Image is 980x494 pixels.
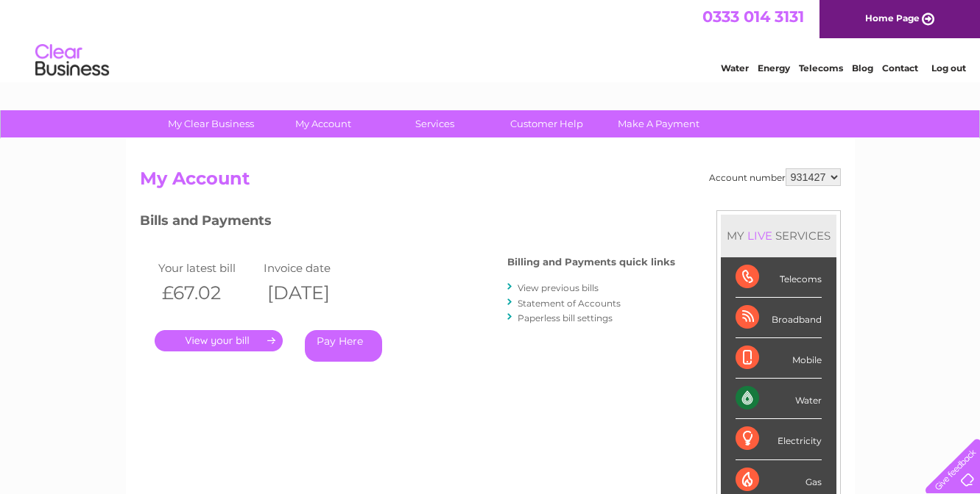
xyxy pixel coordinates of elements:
a: 0333 014 3131 [702,7,804,26]
div: Telecoms [736,257,822,298]
a: . [155,330,283,351]
th: [DATE] [260,278,366,308]
div: Clear Business is a trading name of Verastar Limited (registered in [GEOGRAPHIC_DATA] No. 3667643... [143,8,839,71]
div: Account number [709,168,841,186]
a: My Clear Business [150,110,272,137]
a: My Account [262,110,384,137]
div: Water [736,379,822,419]
a: Statement of Accounts [518,298,621,309]
a: Telecoms [799,62,843,74]
a: Log out [931,62,966,74]
a: Pay Here [305,330,382,362]
td: Invoice date [260,258,366,278]
h4: Billing and Payments quick links [507,257,675,268]
a: View previous bills [518,282,599,293]
h2: My Account [140,168,841,196]
a: Energy [758,62,790,74]
img: logo.png [35,38,110,83]
a: Customer Help [486,110,607,137]
div: MY SERVICES [721,215,836,257]
th: £67.02 [155,278,261,308]
a: Make A Payment [598,110,719,137]
a: Blog [852,62,873,74]
div: Mobile [736,338,822,379]
a: Contact [882,62,918,74]
a: Services [374,110,496,137]
td: Your latest bill [155,258,261,278]
div: LIVE [744,229,775,243]
div: Broadband [736,298,822,338]
div: Electricity [736,419,822,459]
a: Water [721,62,749,74]
a: Paperless bill settings [518,312,613,323]
h3: Bills and Payments [140,210,675,236]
